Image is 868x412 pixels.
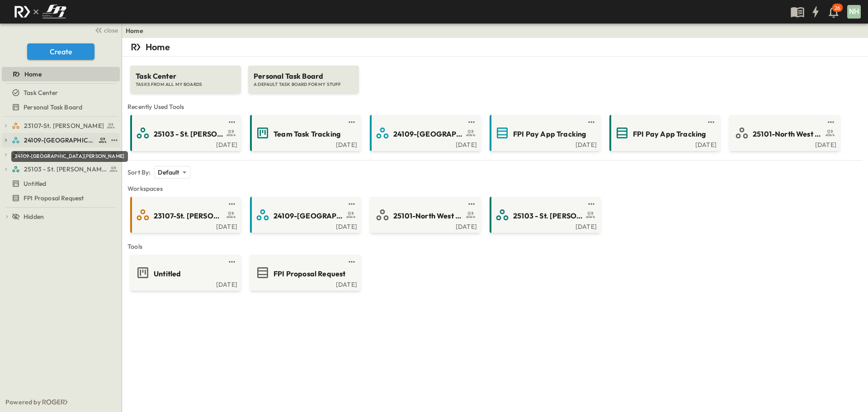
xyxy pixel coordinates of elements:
[586,117,597,128] button: test
[346,199,357,209] button: test
[146,41,170,53] p: Home
[24,212,44,221] span: Hidden
[252,208,357,222] a: 24109-[GEOGRAPHIC_DATA][PERSON_NAME]
[132,208,237,222] a: 23107-St. [PERSON_NAME]
[2,192,118,204] a: FPI Proposal Request
[393,211,463,221] span: 25101-North West Patrol Division
[513,129,586,139] span: FPI Pay App Tracking
[274,211,344,221] span: 24109-[GEOGRAPHIC_DATA][PERSON_NAME]
[2,191,120,205] div: FPI Proposal Requesttest
[2,101,118,114] a: Personal Task Board
[466,117,477,128] button: test
[731,140,836,147] a: [DATE]
[466,199,477,209] button: test
[154,129,224,139] span: 25103 - St. [PERSON_NAME] Phase 2
[372,140,477,147] a: [DATE]
[846,4,862,19] button: NH
[252,140,357,147] a: [DATE]
[274,129,340,139] span: Team Task Tracking
[753,129,823,139] span: 25101-North West Patrol Division
[12,163,118,175] a: 25103 - St. [PERSON_NAME] Phase 2
[2,100,120,114] div: Personal Task Boardtest
[226,199,237,209] button: test
[24,136,96,145] span: 24109-St. Teresa of Calcutta Parish Hall
[247,57,360,93] a: Personal Task BoardA DEFAULT TASK BOARD FOR MY STUFF
[11,2,70,21] img: c8d7d1ed905e502e8f77bf7063faec64e13b34fdb1f2bdd94b0e311fc34f8000.png
[109,135,120,146] button: test
[706,117,717,128] button: test
[226,256,237,267] button: test
[252,222,357,229] a: [DATE]
[154,211,224,221] span: 23107-St. [PERSON_NAME]
[24,179,46,188] span: Untitled
[24,121,104,130] span: 23107-St. [PERSON_NAME]
[24,165,107,174] span: 25103 - St. [PERSON_NAME] Phase 2
[826,117,836,128] button: test
[24,70,42,79] span: Home
[491,208,597,222] a: 25103 - St. [PERSON_NAME] Phase 2
[24,88,58,97] span: Task Center
[27,43,94,60] button: Create
[2,147,120,162] div: 25101-North West Patrol Divisiontest
[2,133,120,147] div: 24109-St. Teresa of Calcutta Parish Halltest
[136,81,236,88] span: TASKS FROM ALL MY BOARDS
[127,242,863,251] span: Tools
[274,269,345,279] span: FPI Proposal Request
[491,126,597,140] a: FPI Pay App Tracking
[126,26,149,35] nav: breadcrumbs
[154,269,181,279] span: Untitled
[11,151,128,162] div: 24109-[GEOGRAPHIC_DATA][PERSON_NAME]
[491,222,597,229] a: [DATE]
[611,140,717,147] a: [DATE]
[132,280,237,287] a: [DATE]
[129,57,242,93] a: Task CenterTASKS FROM ALL MY BOARDS
[127,184,863,193] span: Workspaces
[252,280,357,287] a: [DATE]
[12,134,107,147] a: 24109-St. Teresa of Calcutta Parish Hall
[91,24,120,36] button: close
[132,126,237,140] a: 25103 - St. [PERSON_NAME] Phase 2
[24,103,82,112] span: Personal Task Board
[346,256,357,267] button: test
[226,117,237,128] button: test
[136,71,236,81] span: Task Center
[346,117,357,128] button: test
[252,265,357,280] a: FPI Proposal Request
[2,177,118,190] a: Untitled
[154,166,190,179] div: Default
[132,222,237,229] a: [DATE]
[372,222,477,229] a: [DATE]
[2,118,120,133] div: 23107-St. [PERSON_NAME]test
[586,199,597,209] button: test
[254,71,354,81] span: Personal Task Board
[126,26,143,35] a: Home
[633,129,706,139] span: FPI Pay App Tracking
[491,140,597,147] a: [DATE]
[127,168,151,177] p: Sort By:
[132,140,237,147] a: [DATE]
[12,119,118,132] a: 23107-St. [PERSON_NAME]
[252,126,357,140] a: Team Task Tracking
[611,126,717,140] a: FPI Pay App Tracking
[393,129,463,139] span: 24109-[GEOGRAPHIC_DATA][PERSON_NAME]
[835,5,840,12] p: 26
[2,162,120,176] div: 25103 - St. [PERSON_NAME] Phase 2test
[372,208,477,222] a: 25101-North West Patrol Division
[2,176,120,191] div: Untitledtest
[104,26,118,35] span: close
[372,126,477,140] a: 24109-[GEOGRAPHIC_DATA][PERSON_NAME]
[731,126,836,140] a: 25101-North West Patrol Division
[2,68,118,81] a: Home
[847,5,861,19] div: NH
[158,168,179,177] p: Default
[254,81,354,88] span: A DEFAULT TASK BOARD FOR MY STUFF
